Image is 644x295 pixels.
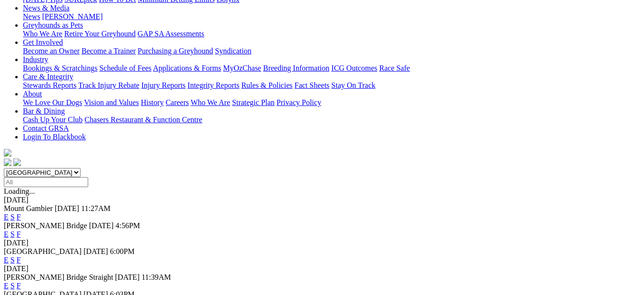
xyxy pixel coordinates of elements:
[215,47,251,55] a: Syndication
[23,81,640,90] div: Care & Integrity
[82,47,136,55] a: Become a Trainer
[263,64,329,72] a: Breeding Information
[153,64,221,72] a: Applications & Forms
[23,73,73,81] a: Care & Integrity
[23,98,640,107] div: About
[295,81,329,89] a: Fact Sheets
[165,98,189,106] a: Careers
[17,230,21,238] a: F
[191,98,230,106] a: Who We Are
[141,81,185,89] a: Injury Reports
[89,221,114,230] span: [DATE]
[23,64,97,72] a: Bookings & Scratchings
[17,282,21,290] a: F
[4,282,9,290] a: E
[23,21,83,29] a: Greyhounds as Pets
[55,204,80,212] span: [DATE]
[10,230,15,238] a: S
[187,81,239,89] a: Integrity Reports
[23,30,62,38] a: Who We Are
[42,12,102,21] a: [PERSON_NAME]
[23,47,640,55] div: Get Involved
[4,177,88,187] input: Select date
[13,158,21,166] img: twitter.svg
[276,98,321,106] a: Privacy Policy
[4,187,35,195] span: Loading...
[23,107,65,115] a: Bar & Dining
[64,30,136,38] a: Retire Your Greyhound
[78,81,139,89] a: Track Injury Rebate
[4,196,640,204] div: [DATE]
[84,116,202,124] a: Chasers Restaurant & Function Centre
[4,221,87,230] span: [PERSON_NAME] Bridge
[4,239,640,247] div: [DATE]
[4,247,82,255] span: [GEOGRAPHIC_DATA]
[115,221,140,230] span: 4:56PM
[4,158,11,166] img: facebook.svg
[23,98,82,106] a: We Love Our Dogs
[10,256,15,264] a: S
[23,12,640,21] div: News & Media
[23,12,40,21] a: News
[81,204,111,212] span: 11:27AM
[23,55,48,63] a: Industry
[4,149,11,157] img: logo-grsa-white.png
[138,30,204,38] a: GAP SA Assessments
[23,47,80,55] a: Become an Owner
[141,98,164,106] a: History
[23,116,82,124] a: Cash Up Your Club
[110,247,135,255] span: 6:00PM
[83,247,108,255] span: [DATE]
[4,204,53,212] span: Mount Gambier
[379,64,409,72] a: Race Safe
[10,213,15,221] a: S
[23,81,76,89] a: Stewards Reports
[142,273,171,281] span: 11:39AM
[241,81,293,89] a: Rules & Policies
[4,256,9,264] a: E
[99,64,151,72] a: Schedule of Fees
[23,124,69,132] a: Contact GRSA
[23,133,86,141] a: Login To Blackbook
[23,64,640,73] div: Industry
[232,98,275,106] a: Strategic Plan
[17,256,21,264] a: F
[84,98,139,106] a: Vision and Values
[223,64,261,72] a: MyOzChase
[23,38,63,46] a: Get Involved
[331,81,375,89] a: Stay On Track
[331,64,377,72] a: ICG Outcomes
[23,90,42,98] a: About
[10,282,15,290] a: S
[138,47,213,55] a: Purchasing a Greyhound
[4,230,9,238] a: E
[17,213,21,221] a: F
[4,213,9,221] a: E
[23,4,70,12] a: News & Media
[115,273,140,281] span: [DATE]
[23,30,640,38] div: Greyhounds as Pets
[4,264,640,273] div: [DATE]
[4,273,113,281] span: [PERSON_NAME] Bridge Straight
[23,116,640,124] div: Bar & Dining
